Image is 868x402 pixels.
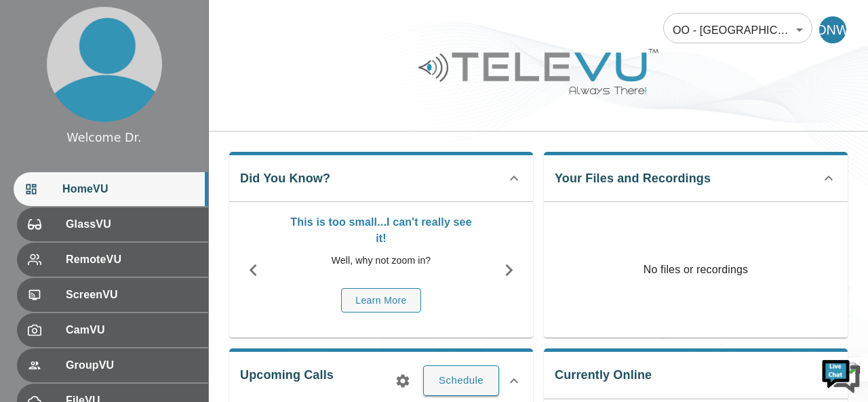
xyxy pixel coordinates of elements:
button: Learn More [341,288,421,313]
div: DNW [819,16,846,43]
div: GlassVU [17,207,208,241]
div: OO - [GEOGRAPHIC_DATA] - N. Were [663,11,812,49]
div: GroupVU [17,348,208,382]
p: This is too small...I can't really see it! [284,214,478,247]
img: Logo [416,43,660,100]
span: ScreenVU [66,287,197,303]
img: profile.png [47,7,162,122]
div: CamVU [17,313,208,347]
div: ScreenVU [17,278,208,312]
p: No files or recordings [544,202,848,338]
span: GroupVU [66,357,197,374]
div: Welcome Dr. [66,129,141,146]
span: RemoteVU [66,252,197,268]
span: GlassVU [66,216,197,233]
div: HomeVU [14,172,208,206]
span: CamVU [66,322,197,338]
img: Chat Widget [821,355,861,395]
p: Well, why not zoom in? [284,254,478,268]
button: Schedule [423,365,499,395]
div: RemoteVU [17,243,208,277]
span: HomeVU [62,181,197,197]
